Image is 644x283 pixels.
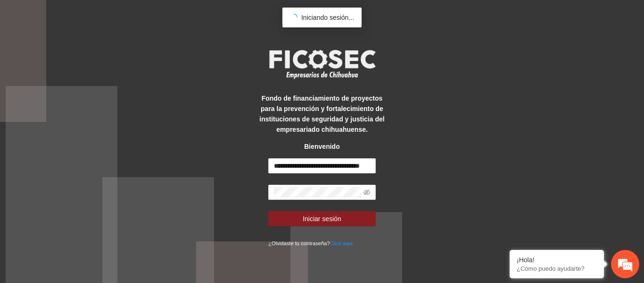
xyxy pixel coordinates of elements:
[268,211,376,226] button: Iniciar sesión
[517,256,597,264] div: ¡Hola!
[363,189,370,196] span: eye-invisible
[268,240,353,246] small: ¿Olvidaste tu contraseña?
[304,143,339,150] strong: Bienvenido
[517,265,597,272] p: ¿Cómo puedo ayudarte?
[290,14,297,21] span: loading
[330,240,353,246] a: Click aqui
[263,47,381,82] img: logo
[301,14,354,21] span: Iniciando sesión...
[303,214,341,224] span: Iniciar sesión
[259,94,384,133] strong: Fondo de financiamiento de proyectos para la prevención y fortalecimiento de instituciones de seg...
